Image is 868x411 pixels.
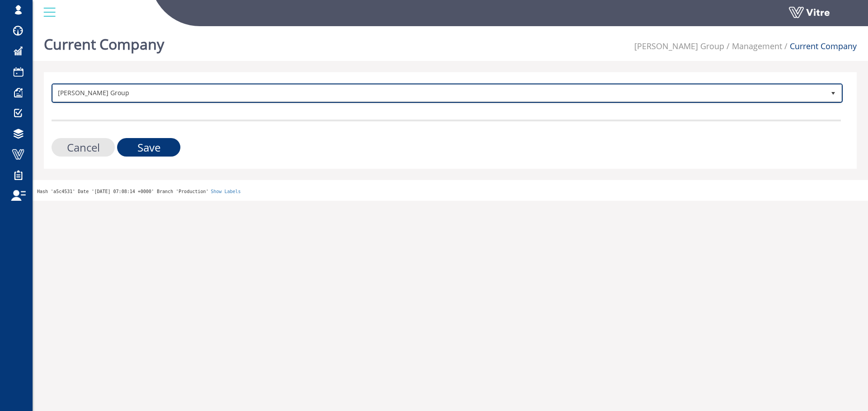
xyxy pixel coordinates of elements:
span: [PERSON_NAME] Group [53,85,825,101]
li: Current Company [782,41,857,52]
h1: Current Company [44,23,164,61]
input: Cancel [52,138,115,157]
span: Hash 'a5c4531' Date '[DATE] 07:08:14 +0000' Branch 'Production' [37,189,208,194]
input: Save [117,138,180,157]
a: [PERSON_NAME] Group [634,41,724,51]
span: select [825,85,841,101]
a: Show Labels [211,189,241,194]
li: Management [724,41,782,52]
